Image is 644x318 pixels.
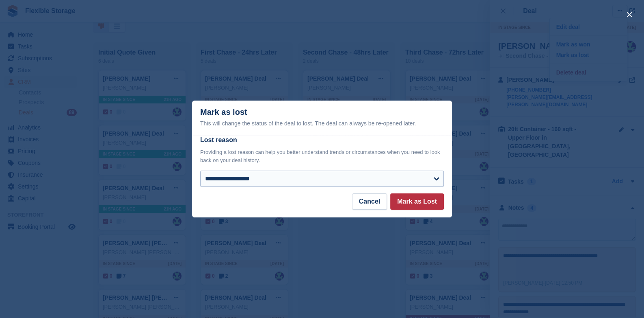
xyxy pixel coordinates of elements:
button: Cancel [352,193,387,210]
p: Providing a lost reason can help you better understand trends or circumstances when you need to l... [200,148,444,164]
div: Mark as lost [200,107,444,128]
label: Lost reason [200,135,444,145]
div: This will change the status of the deal to lost. The deal can always be re-opened later. [200,118,444,128]
button: close [623,8,636,21]
button: Mark as Lost [390,193,444,210]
